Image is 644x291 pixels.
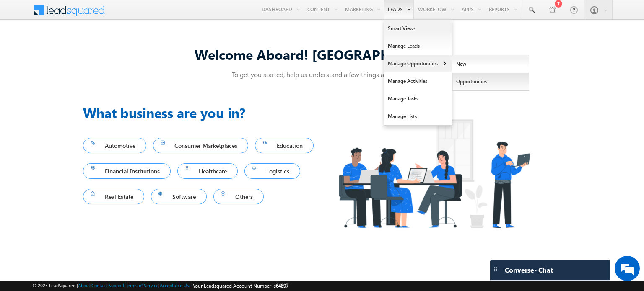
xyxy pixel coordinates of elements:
[161,140,241,151] span: Consumer Marketplaces
[91,140,139,151] span: Automotive
[384,37,452,55] a: Manage Leads
[262,140,306,151] span: Education
[91,283,125,288] a: Contact Support
[32,282,288,290] span: © 2025 LeadSquared | | | | |
[83,45,561,63] div: Welcome Aboard! [GEOGRAPHIC_DATA]
[384,108,452,125] a: Manage Lists
[193,283,288,289] span: Your Leadsquared Account Number is
[83,103,322,123] h3: What business are you in?
[384,55,452,72] a: Manage Opportunities
[160,283,192,288] a: Acceptable Use
[185,165,231,177] span: Healthcare
[91,191,137,202] span: Real Estate
[452,55,529,73] a: New
[384,20,452,37] a: Smart Views
[83,70,561,79] p: To get you started, help us understand a few things about you!
[126,283,158,288] a: Terms of Service
[221,191,256,202] span: Others
[322,103,546,245] img: Industry.png
[276,283,288,289] span: 64897
[252,165,293,177] span: Logistics
[452,73,529,90] a: Opportunities
[78,283,90,288] a: About
[505,266,553,274] span: Converse - Chat
[384,72,452,90] a: Manage Activities
[158,191,200,202] span: Software
[91,165,163,177] span: Financial Institutions
[492,266,499,273] img: carter-drag
[384,90,452,108] a: Manage Tasks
